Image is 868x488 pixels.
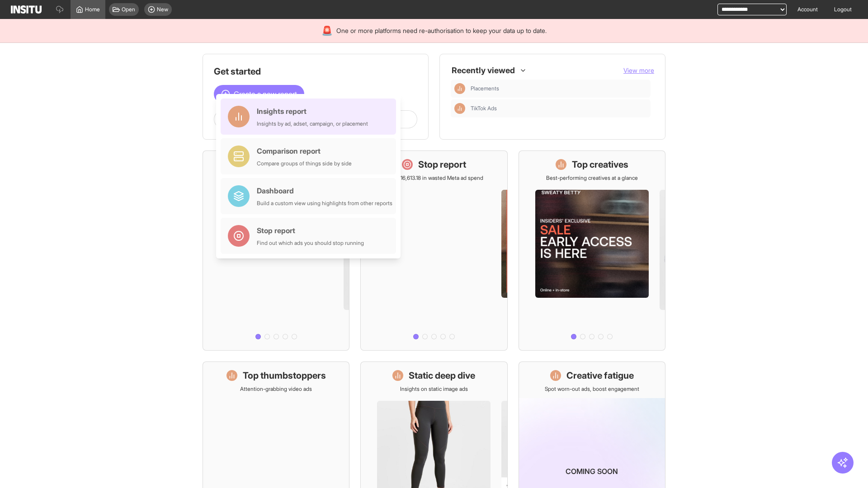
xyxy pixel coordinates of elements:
span: View more [623,66,654,74]
div: Stop report [257,225,364,236]
span: TikTok Ads [471,105,647,112]
h1: Get started [214,65,417,78]
div: Insights report [257,106,368,117]
p: Insights on static image ads [400,385,468,393]
span: New [157,6,168,13]
div: Dashboard [257,185,392,196]
div: Insights [454,83,465,94]
span: Create a new report [234,89,297,99]
div: 🚨 [321,24,333,37]
img: Logo [11,5,42,14]
div: Insights by ad, adset, campaign, or placement [257,120,368,127]
h1: Static deep dive [409,369,475,382]
span: Open [122,6,135,13]
div: Comparison report [257,145,352,156]
span: TikTok Ads [471,105,497,112]
p: Save £16,613.18 in wasted Meta ad spend [384,174,483,182]
h1: Stop report [418,158,466,171]
button: View more [623,66,654,75]
div: Compare groups of things side by side [257,160,352,167]
p: Attention-grabbing video ads [240,385,312,393]
a: Stop reportSave £16,613.18 in wasted Meta ad spend [360,150,507,351]
p: Best-performing creatives at a glance [546,174,638,182]
a: Top creativesBest-performing creatives at a glance [519,150,665,351]
h1: Top creatives [572,158,628,171]
div: Insights [454,103,465,114]
span: One or more platforms need re-authorisation to keep your data up to date. [336,26,547,35]
button: Create a new report [214,85,304,103]
span: Home [85,6,100,13]
a: What's live nowSee all active ads instantly [203,150,349,351]
h1: Top thumbstoppers [243,369,326,382]
span: Placements [471,85,647,92]
span: Placements [471,85,499,92]
div: Build a custom view using highlights from other reports [257,200,392,207]
div: Find out which ads you should stop running [257,239,364,247]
